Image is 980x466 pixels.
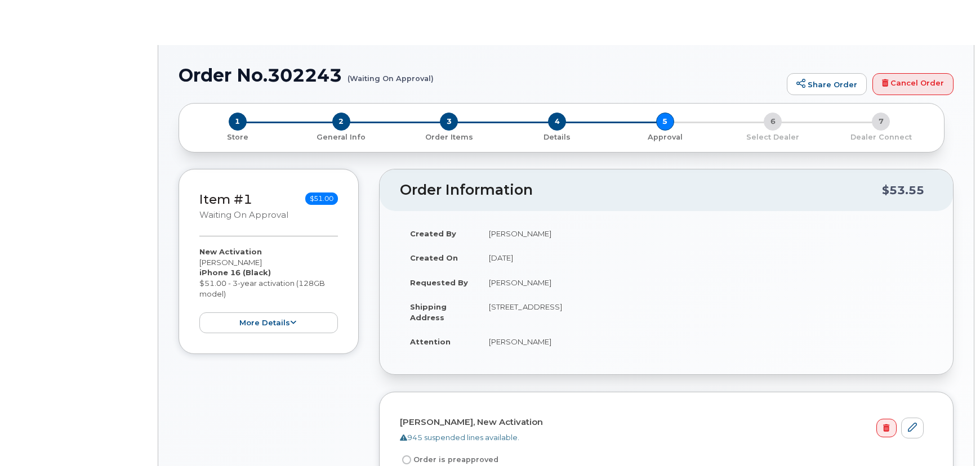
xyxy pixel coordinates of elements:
[400,182,882,198] h2: Order Information
[292,132,391,142] p: General Info
[402,455,411,464] input: Order is preapproved
[479,245,933,270] td: [DATE]
[399,132,498,142] p: Order Items
[410,229,456,238] strong: Created By
[410,302,447,322] strong: Shipping Address
[395,131,503,142] a: 3 Order Items
[410,253,458,262] strong: Created On
[179,65,781,85] h1: Order No.302243
[410,278,468,287] strong: Requested By
[287,131,395,142] a: 2 General Info
[199,191,252,207] a: Item #1
[348,65,434,83] small: (Waiting On Approval)
[548,113,566,131] span: 4
[872,73,954,96] a: Cancel Order
[882,180,924,201] div: $53.55
[479,270,933,295] td: [PERSON_NAME]
[199,268,271,277] strong: iPhone 16 (Black)
[332,113,350,131] span: 2
[440,113,458,131] span: 3
[410,337,451,346] strong: Attention
[199,210,288,220] small: Waiting On Approval
[479,294,933,329] td: [STREET_ADDRESS]
[507,132,607,142] p: Details
[199,312,338,333] button: more details
[305,192,338,205] span: $51.00
[479,221,933,246] td: [PERSON_NAME]
[400,418,924,427] h4: [PERSON_NAME], New Activation
[188,131,287,142] a: 1 Store
[193,132,283,142] p: Store
[503,131,611,142] a: 4 Details
[199,247,338,333] div: [PERSON_NAME] $51.00 - 3-year activation (128GB model)
[787,73,867,96] a: Share Order
[229,113,247,131] span: 1
[479,329,933,354] td: [PERSON_NAME]
[199,247,262,256] strong: New Activation
[400,432,924,443] div: 945 suspended lines available.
